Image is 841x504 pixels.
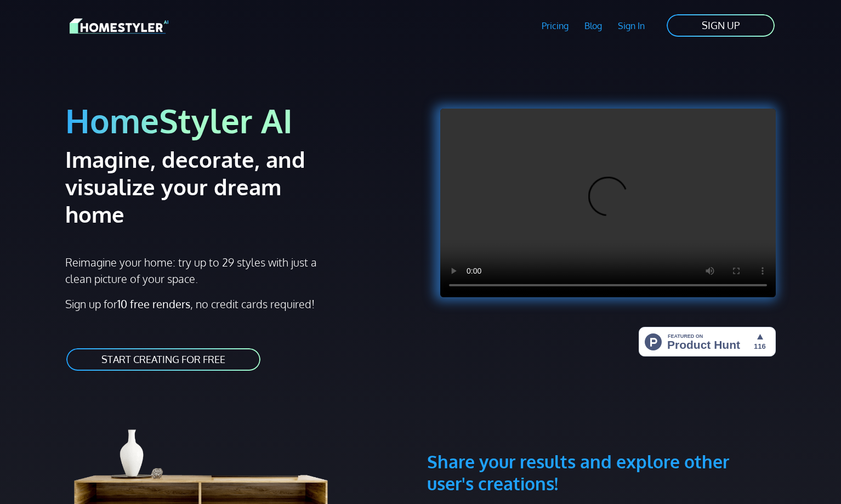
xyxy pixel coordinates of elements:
h2: Imagine, decorate, and visualize your dream home [65,145,344,228]
strong: 10 free renders [117,297,190,311]
a: Pricing [534,13,577,38]
p: Reimagine your home: try up to 29 styles with just a clean picture of your space. [65,254,327,287]
img: HomeStyler AI - Interior Design Made Easy: One Click to Your Dream Home | Product Hunt [639,327,776,356]
h3: Share your results and explore other user's creations! [427,398,776,495]
a: Sign In [610,13,652,38]
a: Blog [576,13,610,38]
h1: HomeStyler AI [65,100,414,141]
p: Sign up for , no credit cards required! [65,296,414,312]
a: START CREATING FOR FREE [65,347,262,372]
a: SIGN UP [666,13,776,38]
img: HomeStyler AI logo [70,16,168,36]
